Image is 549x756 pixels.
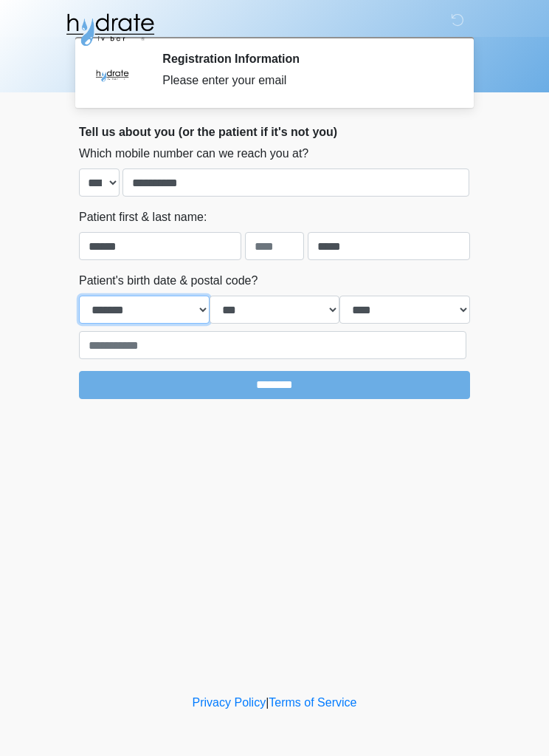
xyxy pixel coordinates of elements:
label: Which mobile number can we reach you at? [79,145,308,163]
h2: Tell us about you (or the patient if it's not you) [79,125,470,139]
a: | [266,696,269,709]
label: Patient first & last name: [79,208,207,226]
a: Terms of Service [269,696,356,709]
img: Agent Avatar [90,52,134,96]
label: Patient's birth date & postal code? [79,272,258,290]
a: Privacy Policy [193,696,266,709]
div: Please enter your email [162,72,448,89]
img: Hydrate IV Bar - Glendale Logo [64,11,156,48]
